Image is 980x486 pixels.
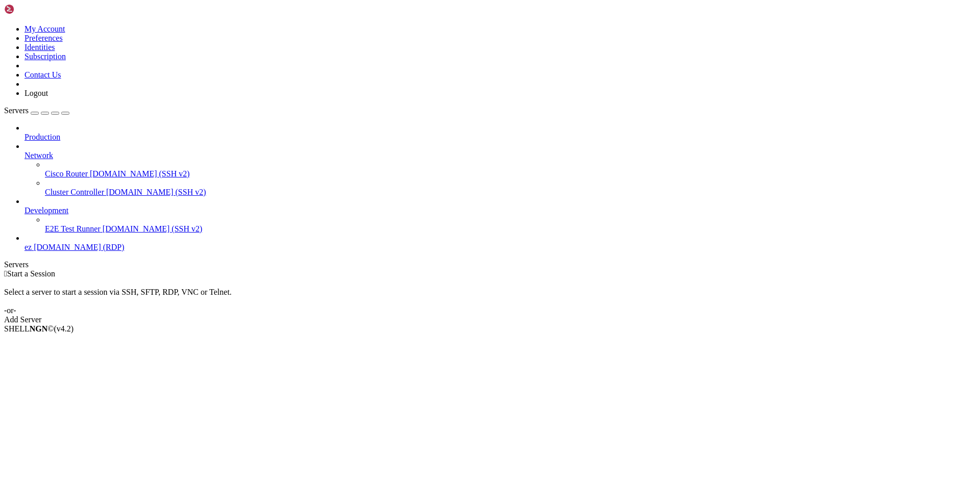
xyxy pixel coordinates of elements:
[24,70,61,79] a: Contact Us
[106,188,206,196] span: [DOMAIN_NAME] (SSH v2)
[4,260,976,269] div: Servers
[4,278,976,315] div: Select a server to start a session via SSH, SFTP, RDP, VNC or Telnet. -or-
[24,43,55,52] a: Identities
[24,243,976,252] a: ez [DOMAIN_NAME] (RDP)
[24,133,976,142] a: Production
[24,34,63,42] a: Preferences
[45,224,976,234] a: E2E Test Runner [DOMAIN_NAME] (SSH v2)
[24,234,976,252] li: ez [DOMAIN_NAME] (RDP)
[24,197,976,234] li: Development
[24,151,53,160] span: Network
[24,24,65,33] a: My Account
[30,324,48,333] b: NGN
[24,52,66,61] a: Subscription
[54,324,74,333] span: 4.2.0
[24,151,976,160] a: Network
[24,123,976,142] li: Production
[24,142,976,197] li: Network
[45,169,88,178] span: Cisco Router
[4,106,69,115] a: Servers
[45,188,976,197] a: Cluster Controller [DOMAIN_NAME] (SSH v2)
[45,224,101,233] span: E2E Test Runner
[103,224,203,233] span: [DOMAIN_NAME] (SSH v2)
[4,324,73,333] span: SHELL ©
[24,133,60,141] span: Production
[45,178,976,197] li: Cluster Controller [DOMAIN_NAME] (SSH v2)
[24,89,48,97] a: Logout
[45,215,976,234] li: E2E Test Runner [DOMAIN_NAME] (SSH v2)
[90,169,190,178] span: [DOMAIN_NAME] (SSH v2)
[24,243,32,251] span: ez
[45,160,976,178] li: Cisco Router [DOMAIN_NAME] (SSH v2)
[45,169,976,178] a: Cisco Router [DOMAIN_NAME] (SSH v2)
[24,206,68,215] span: Development
[4,4,63,14] img: Shellngn
[4,269,7,278] span: 
[34,243,124,251] span: [DOMAIN_NAME] (RDP)
[45,188,104,196] span: Cluster Controller
[4,315,976,324] div: Add Server
[7,269,55,278] span: Start a Session
[24,206,976,215] a: Development
[4,106,29,115] span: Servers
